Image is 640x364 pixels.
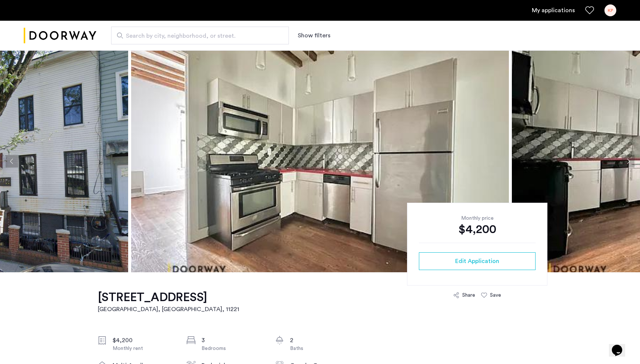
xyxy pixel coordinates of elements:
div: Share [462,291,475,299]
button: Previous apartment [6,155,18,168]
a: [STREET_ADDRESS][GEOGRAPHIC_DATA], [GEOGRAPHIC_DATA], 11221 [98,290,239,314]
button: button [419,252,536,270]
span: Search by city, neighborhood, or street. [126,31,268,40]
div: $4,200 [113,336,175,345]
img: apartment [131,50,509,272]
a: Favorites [585,6,594,15]
div: 2 [290,336,352,345]
a: Cazamio logo [24,22,96,50]
input: Apartment Search [111,27,289,44]
div: Baths [290,345,352,352]
span: Edit Application [455,257,499,266]
div: Monthly rent [113,345,175,352]
div: 3 [201,336,264,345]
div: $4,200 [419,222,536,237]
h2: [GEOGRAPHIC_DATA], [GEOGRAPHIC_DATA] , 11221 [98,305,239,314]
iframe: chat widget [609,334,633,357]
a: My application [532,6,575,15]
img: logo [24,22,96,50]
button: Show or hide filters [298,31,330,40]
h1: [STREET_ADDRESS] [98,290,239,305]
div: Monthly price [419,215,536,222]
div: Save [490,291,501,299]
div: Bedrooms [201,345,264,352]
button: Next apartment [622,155,634,168]
div: KP [604,4,616,16]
